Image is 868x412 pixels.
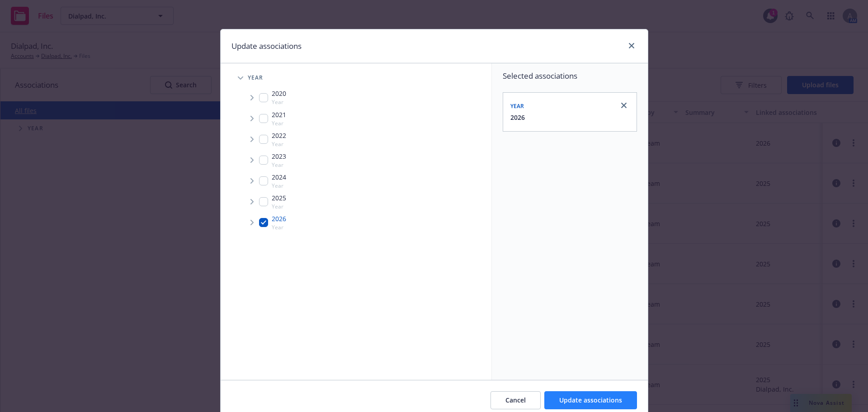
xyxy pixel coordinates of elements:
span: Cancel [505,396,526,404]
span: 2021 [272,110,286,119]
h1: Update associations [231,40,302,52]
button: Cancel [491,391,541,409]
div: Tree Example [221,69,491,233]
span: Year [272,223,286,231]
button: 2026 [510,113,525,122]
span: Year [272,98,286,106]
button: Update associations [544,391,637,409]
span: 2020 [272,89,286,98]
span: 2022 [272,131,286,140]
span: 2024 [272,172,286,182]
span: Year [248,75,264,81]
span: Year [272,182,286,189]
span: Year [272,203,286,210]
span: 2025 [272,193,286,203]
span: 2023 [272,152,286,161]
a: close [618,100,629,111]
span: Year [510,102,524,110]
span: Year [272,140,286,148]
span: 2026 [272,214,286,223]
span: Year [272,119,286,127]
span: Year [272,161,286,169]
a: close [626,40,637,51]
span: Selected associations [503,71,637,81]
span: Update associations [559,396,622,404]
